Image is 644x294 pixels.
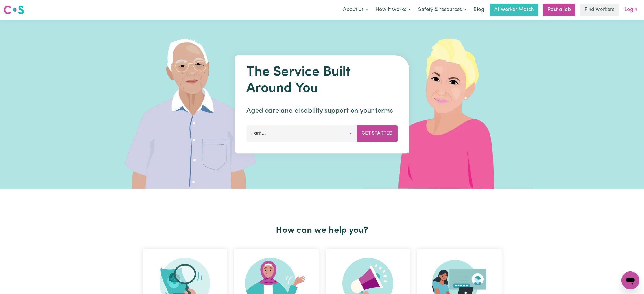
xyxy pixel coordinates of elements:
a: Careseekers logo [3,3,24,16]
button: About us [339,4,372,16]
button: Safety & resources [414,4,470,16]
a: Find workers [580,4,619,16]
button: I am... [246,125,357,142]
a: Login [621,4,641,16]
button: How it works [372,4,414,16]
button: Get Started [357,125,398,142]
p: Aged care and disability support on your terms [246,106,398,116]
a: Post a job [543,4,575,16]
a: Blog [470,4,488,16]
h2: How can we help you? [139,225,505,236]
a: AI Worker Match [490,4,538,16]
h1: The Service Built Around You [246,64,398,97]
img: Careseekers logo [3,5,24,15]
iframe: Button to launch messaging window, conversation in progress [621,271,639,289]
